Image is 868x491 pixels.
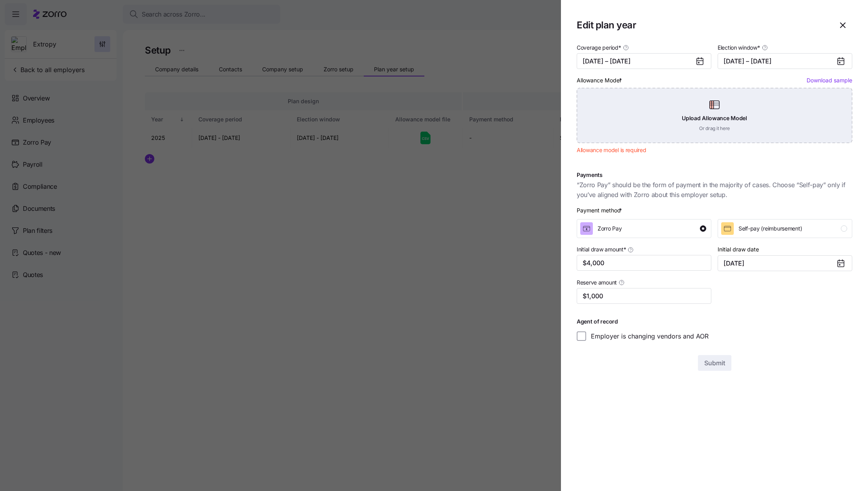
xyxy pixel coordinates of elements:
span: Zorro Pay [598,225,622,232]
input: MM/DD/YYYY [718,255,852,271]
h1: Payments [577,171,852,179]
button: [DATE] – [DATE] [718,53,852,69]
div: Payment method [577,206,624,215]
button: Submit [698,355,731,371]
a: Download sample [807,77,852,84]
span: Initial draw amount * [577,245,626,253]
h1: Edit plan year [577,19,827,31]
h1: Agent of record [577,318,852,325]
button: [DATE] – [DATE] [577,53,711,69]
span: “Zorro Pay” should be the form of payment in the majority of cases. Choose “Self-pay” only if you... [577,180,852,200]
label: Employer is changing vendors and AOR [586,331,709,341]
span: Coverage period * [577,44,621,52]
span: Submit [704,358,725,368]
span: Election window * [718,44,760,52]
label: Allowance Model [577,76,624,85]
span: Reserve amount [577,279,617,286]
span: Self-pay (reimbursement) [738,225,802,232]
label: Initial draw date [718,245,759,254]
span: Allowance model is required [577,146,646,154]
